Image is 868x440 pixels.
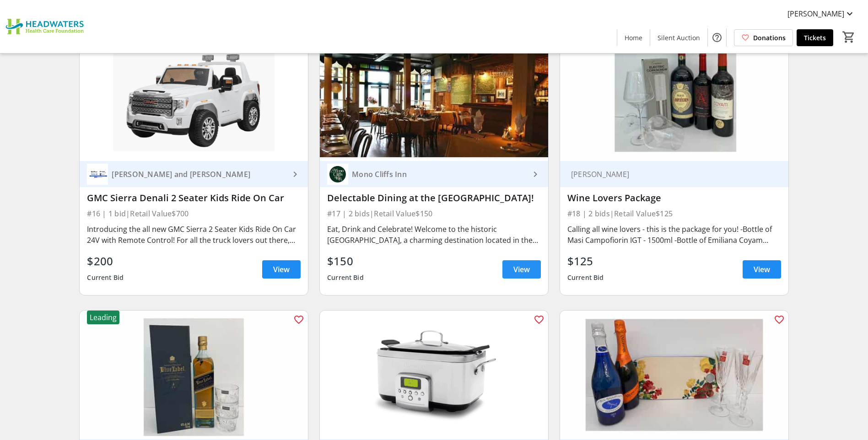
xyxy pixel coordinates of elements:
[80,33,308,161] img: GMC Sierra Denali 2 Seater Kids Ride On Car
[320,33,548,161] img: Delectable Dining at the Mono Cliffs Inn!
[804,33,826,43] span: Tickets
[320,161,548,187] a: Mono Cliffs InnMono Cliffs Inn
[534,314,545,325] mat-icon: favorite_outline
[327,253,364,269] div: $150
[87,193,301,204] div: GMC Sierra Denali 2 Seater Kids Ride On Car
[273,264,290,275] span: View
[567,193,781,204] div: Wine Lovers Package
[87,311,119,324] div: Leading
[797,29,833,46] a: Tickets
[87,224,301,246] div: Introducing the all new GMC Sierra 2 Seater Kids Ride On Car 24V with Remote Control! For all the...
[327,224,541,246] div: Eat, Drink and Celebrate! Welcome to the historic [GEOGRAPHIC_DATA], a charming destination locat...
[567,224,781,246] div: Calling all wine lovers - this is the package for you! -Bottle of Masi Campofiorin IGT - 1500ml -...
[567,170,770,179] div: [PERSON_NAME]
[774,314,785,325] mat-icon: favorite_outline
[327,193,541,204] div: Delectable Dining at the [GEOGRAPHIC_DATA]!
[625,33,642,43] span: Home
[327,269,364,286] div: Current Bid
[87,164,108,185] img: Danny and Alexandria Brackett
[650,29,707,46] a: Silent Auction
[320,311,548,439] img: GreenPan Elite Ceramic Nonstick 6-Quart Slow Cooker
[787,8,844,19] span: [PERSON_NAME]
[658,33,700,43] span: Silent Auction
[293,314,304,325] mat-icon: favorite_outline
[87,253,124,269] div: $200
[567,269,604,286] div: Current Bid
[530,169,541,180] mat-icon: keyboard_arrow_right
[617,29,650,46] a: Home
[327,164,348,185] img: Mono Cliffs Inn
[841,29,857,45] button: Cart
[108,170,290,179] div: [PERSON_NAME] and [PERSON_NAME]
[743,260,781,279] a: View
[560,33,788,161] img: Wine Lovers Package
[80,161,308,187] a: Danny and Alexandria Brackett[PERSON_NAME] and [PERSON_NAME]
[87,207,301,220] div: #16 | 1 bid | Retail Value $700
[513,264,530,275] span: View
[87,269,124,286] div: Current Bid
[780,6,863,21] button: [PERSON_NAME]
[348,170,530,179] div: Mono Cliffs Inn
[262,260,301,279] a: View
[567,207,781,220] div: #18 | 2 bids | Retail Value $125
[734,29,793,46] a: Donations
[327,207,541,220] div: #17 | 2 bids | Retail Value $150
[80,311,308,439] img: Bottle of Johnny Walker Blue Label Scotch with Glasses
[502,260,541,279] a: View
[754,264,770,275] span: View
[5,4,87,49] img: Headwaters Health Care Foundation's Logo
[753,33,786,43] span: Donations
[290,169,301,180] mat-icon: keyboard_arrow_right
[560,311,788,439] img: Entertainer's Package
[708,28,726,47] button: Help
[567,253,604,269] div: $125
